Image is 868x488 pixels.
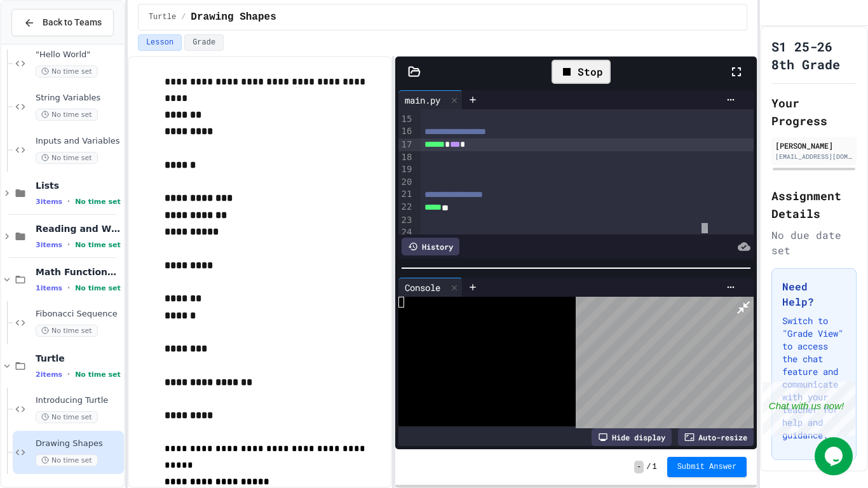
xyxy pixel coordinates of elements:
[36,180,121,191] span: Lists
[43,16,102,29] span: Back to Teams
[191,10,276,25] span: Drawing Shapes
[36,109,98,121] span: No time set
[678,428,754,446] div: Auto-resize
[75,284,121,292] span: No time set
[67,196,70,207] span: •
[36,370,62,379] span: 2 items
[782,279,846,309] h3: Need Help?
[667,457,747,477] button: Submit Answer
[36,284,62,292] span: 1 items
[36,266,121,278] span: Math Functions and Comparators
[36,309,121,320] span: Fibonacci Sequence
[402,238,459,255] div: History
[36,395,121,406] span: Introducing Turtle
[67,283,70,293] span: •
[36,136,121,147] span: Inputs and Variables
[646,462,651,472] span: /
[677,462,737,472] span: Submit Answer
[36,223,121,234] span: Reading and Writing Files
[398,278,463,297] div: Console
[398,188,414,201] div: 21
[75,241,121,249] span: No time set
[592,428,672,446] div: Hide display
[398,201,414,213] div: 22
[775,140,853,151] div: [PERSON_NAME]
[184,34,224,51] button: Grade
[67,369,70,379] span: •
[398,176,414,189] div: 20
[398,139,414,151] div: 17
[36,50,121,60] span: "Hello World"
[36,152,98,164] span: No time set
[398,125,414,138] div: 16
[36,438,121,449] span: Drawing Shapes
[771,227,857,258] div: No due date set
[36,241,62,249] span: 3 items
[775,152,853,161] div: [EMAIL_ADDRESS][DOMAIN_NAME]
[634,461,644,473] span: -
[771,187,857,222] h2: Assignment Details
[36,353,121,364] span: Turtle
[36,325,98,337] span: No time set
[75,370,121,379] span: No time set
[398,93,447,107] div: main.py
[36,65,98,78] span: No time set
[36,198,62,206] span: 3 items
[652,462,656,472] span: 1
[398,163,414,176] div: 19
[398,113,414,126] div: 15
[782,315,846,442] p: Switch to "Grade View" to access the chat feature and communicate with your teacher for help and ...
[75,198,121,206] span: No time set
[815,437,855,475] iframe: chat widget
[11,9,114,36] button: Back to Teams
[771,37,857,73] h1: S1 25-26 8th Grade
[36,93,121,104] span: String Variables
[398,281,447,294] div: Console
[36,411,98,423] span: No time set
[771,94,857,130] h2: Your Progress
[398,151,414,164] div: 18
[67,240,70,250] span: •
[398,226,414,239] div: 24
[763,382,855,436] iframe: chat widget
[149,12,176,22] span: Turtle
[181,12,186,22] span: /
[398,90,463,109] div: main.py
[36,454,98,466] span: No time set
[138,34,182,51] button: Lesson
[552,60,611,84] div: Stop
[398,214,414,227] div: 23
